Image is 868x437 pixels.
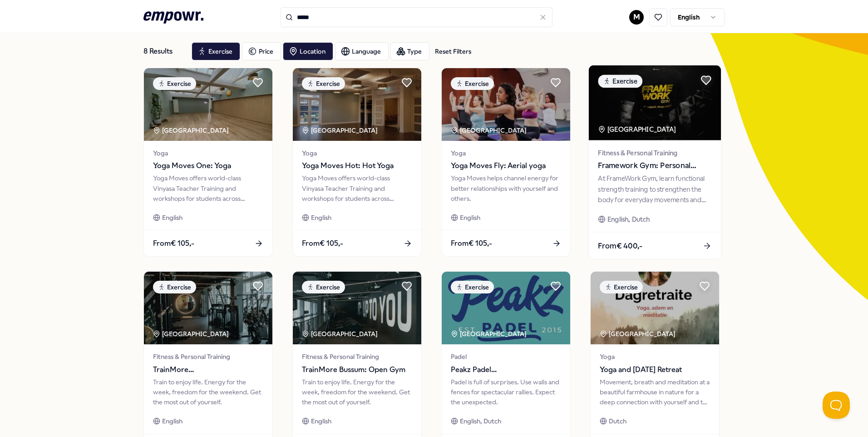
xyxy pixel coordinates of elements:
[280,7,552,27] input: Search for products, categories or subcategories
[451,352,561,362] span: Padel
[293,68,421,141] img: package image
[153,173,263,204] div: Yoga Moves offers world-class Vinyasa Teacher Training and workshops for students across [GEOGRAP...
[153,160,263,172] span: Yoga Moves One: Yoga
[302,352,412,362] span: Fitness & Personal Training
[598,240,642,252] span: From € 400,-
[598,74,642,88] div: Exercise
[293,272,421,344] img: package image
[311,213,331,223] span: English
[143,42,184,60] div: 8 Results
[192,42,240,60] button: Exercise
[441,68,571,257] a: package imageExercise[GEOGRAPHIC_DATA] YogaYoga Moves Fly: Aerial yogaYoga Moves helps channel en...
[451,173,561,204] div: Yoga Moves helps channel energy for better relationships with yourself and others.
[629,10,644,25] button: M
[153,352,263,362] span: Fitness & Personal Training
[153,125,230,135] div: [GEOGRAPHIC_DATA]
[153,238,194,249] span: From € 105,-
[442,272,570,344] img: package image
[609,416,626,426] span: Dutch
[292,68,422,257] a: package imageExercise[GEOGRAPHIC_DATA] YogaYoga Moves Hot: Hot YogaYoga Moves offers world-class ...
[591,272,719,344] img: package image
[600,364,710,376] span: Yoga and [DATE] Retreat
[442,68,570,141] img: package image
[451,77,494,90] div: Exercise
[302,125,379,135] div: [GEOGRAPHIC_DATA]
[302,160,412,172] span: Yoga Moves Hot: Hot Yoga
[143,68,273,257] a: package imageExercise[GEOGRAPHIC_DATA] YogaYoga Moves One: YogaYoga Moves offers world-class Viny...
[283,42,333,60] button: Location
[162,416,182,426] span: English
[451,125,528,135] div: [GEOGRAPHIC_DATA]
[302,238,343,249] span: From € 105,-
[153,148,263,158] span: Yoga
[144,272,272,344] img: package image
[607,214,650,224] span: English, Dutch
[451,377,561,407] div: Padel is full of surprises. Use walls and fences for spectacular rallies. Expect the unexpected.
[600,377,710,407] div: Movement, breath and meditation at a beautiful farmhouse in nature for a deep connection with you...
[302,77,345,90] div: Exercise
[588,65,722,260] a: package imageExercise[GEOGRAPHIC_DATA] Fitness & Personal TrainingFramework Gym: Personal Trainin...
[598,174,711,205] div: At FrameWork Gym, learn functional strength training to strengthen the body for everyday movement...
[598,148,711,158] span: Fitness & Personal Training
[242,42,281,60] button: Price
[390,42,429,60] button: Type
[451,148,561,158] span: Yoga
[451,281,494,293] div: Exercise
[598,124,677,134] div: [GEOGRAPHIC_DATA]
[302,377,412,407] div: Train to enjoy life. Energy for the week, freedom for the weekend. Get the most out of yourself.
[451,160,561,172] span: Yoga Moves Fly: Aerial yoga
[598,160,711,172] span: Framework Gym: Personal Training
[600,352,710,362] span: Yoga
[162,213,182,223] span: English
[144,68,272,141] img: package image
[311,416,331,426] span: English
[589,65,721,140] img: package image
[153,329,230,339] div: [GEOGRAPHIC_DATA]
[153,364,263,376] span: TrainMore [GEOGRAPHIC_DATA]: Open Gym
[153,77,196,90] div: Exercise
[302,364,412,376] span: TrainMore Bussum: Open Gym
[451,238,492,249] span: From € 105,-
[451,364,561,376] span: Peakz Padel [GEOGRAPHIC_DATA]
[302,173,412,204] div: Yoga Moves offers world-class Vinyasa Teacher Training and workshops for students across [GEOGRAP...
[451,329,528,339] div: [GEOGRAPHIC_DATA]
[302,281,345,293] div: Exercise
[600,281,643,293] div: Exercise
[460,416,501,426] span: English, Dutch
[435,46,471,56] div: Reset Filters
[335,42,389,60] button: Language
[823,392,850,419] iframe: Help Scout Beacon - Open
[153,377,263,407] div: Train to enjoy life. Energy for the week, freedom for the weekend. Get the most out of yourself.
[600,329,677,339] div: [GEOGRAPHIC_DATA]
[460,213,480,223] span: English
[302,329,379,339] div: [GEOGRAPHIC_DATA]
[153,281,196,293] div: Exercise
[302,148,412,158] span: Yoga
